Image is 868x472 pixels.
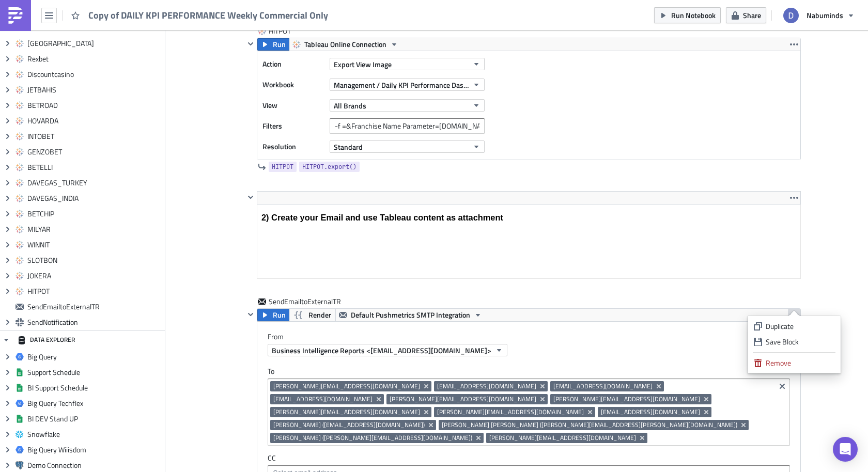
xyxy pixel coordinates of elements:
button: Remove Tag [474,433,484,443]
body: Rich Text Area. Press ALT-0 for help. [4,4,539,12]
span: Render [308,309,331,321]
button: Remove Tag [586,407,595,417]
button: Remove Tag [538,381,548,391]
span: HITPOT [269,26,310,36]
label: View [262,98,324,113]
button: Hide content [244,38,257,50]
a: HITPOT [269,162,297,172]
span: BI DEV Stand UP [27,414,162,423]
button: Remove Tag [702,394,711,404]
span: GENZOBET [27,147,162,156]
span: Run [273,309,286,321]
span: BETROAD [27,101,162,110]
button: Default Pushmetrics SMTP Integration [335,309,486,321]
span: Default Pushmetrics SMTP Integration [351,309,470,321]
a: HITPOT.export() [299,162,360,172]
button: Management / Daily KPI Performance Dashboard [330,78,485,91]
span: DAVEGAS_INDIA [27,194,162,203]
button: Tableau Online Connection [289,38,402,51]
p: DAILY KPI PERFOMANCE QUERYME [4,4,539,12]
span: Run [273,38,286,51]
span: Business Intelligence Reports <[EMAIL_ADDRESS][DOMAIN_NAME]> [272,345,491,356]
span: [EMAIL_ADDRESS][DOMAIN_NAME] [437,381,536,391]
span: JOKERA [27,271,162,280]
span: [EMAIL_ADDRESS][DOMAIN_NAME] [553,381,653,391]
span: Run Notebook [671,10,716,21]
div: DATA EXPLORER [18,331,75,349]
button: Remove Tag [739,420,749,430]
button: All Brands [330,99,485,112]
span: SendEmailtoExternalTR [27,302,162,311]
button: Export View Image [330,58,485,70]
label: To [268,367,790,376]
span: [EMAIL_ADDRESS][DOMAIN_NAME] [273,394,373,404]
span: Snowflake [27,430,162,439]
span: SendEmailtoExternalTR [269,296,342,307]
span: Standard [334,141,363,152]
span: [PERSON_NAME][EMAIL_ADDRESS][DOMAIN_NAME] [437,407,584,417]
span: [EMAIL_ADDRESS][DOMAIN_NAME] [601,407,700,417]
div: Remove [766,358,834,368]
span: Support Schedule [27,368,162,377]
label: From [268,332,800,341]
span: SendNotification [27,318,162,327]
span: Export View Image [334,59,392,70]
iframe: Rich Text Area [257,204,800,278]
button: Remove Tag [655,381,664,391]
body: Rich Text Area. Press ALT-0 for help. [4,8,539,18]
span: [PERSON_NAME][EMAIL_ADDRESS][DOMAIN_NAME] [273,381,420,391]
span: Discountcasino [27,70,162,79]
button: Business Intelligence Reports <[EMAIL_ADDRESS][DOMAIN_NAME]> [268,344,507,356]
div: Duplicate [766,321,834,332]
span: DAVEGAS_TURKEY [27,178,162,187]
button: Run [257,38,289,51]
label: Filters [262,118,324,134]
span: Share [743,10,761,21]
img: PushMetrics [7,7,24,24]
button: Run Notebook [654,7,721,23]
span: MILYAR [27,225,162,234]
label: Workbook [262,77,324,92]
button: Remove Tag [422,381,431,391]
span: Big Query [27,352,162,361]
span: [PERSON_NAME][EMAIL_ADDRESS][DOMAIN_NAME] [390,394,536,404]
button: Run [257,309,289,321]
div: Save Block [766,337,834,347]
button: Remove Tag [422,407,431,417]
span: BETELLI [27,163,162,172]
button: Hide content [244,308,257,321]
div: Open Intercom Messenger [833,437,858,462]
span: INTOBET [27,132,162,141]
span: [PERSON_NAME] [PERSON_NAME] ([PERSON_NAME][EMAIL_ADDRESS][PERSON_NAME][DOMAIN_NAME]) [442,420,737,430]
span: Copy of DAILY KPI PERFORMANCE Weekly Commercial Only [88,9,329,21]
span: [PERSON_NAME] ([PERSON_NAME][EMAIL_ADDRESS][DOMAIN_NAME]) [273,433,472,443]
span: Demo Connection [27,461,162,470]
span: Weekly KPI Performance Dashboard [89,61,224,70]
span: SLOTBON [27,256,162,265]
span: JETBAHIS [27,85,162,95]
span: Management / Daily KPI Performance Dashboard [334,80,469,90]
span: HITPOT.export() [302,162,357,172]
button: Nabuminds [777,4,860,27]
span: BETCHIP [27,209,162,218]
button: Hide content [244,191,257,203]
span: HITPOT [272,162,293,172]
span: Rexbet [27,54,162,64]
span: HITPOT [27,287,162,296]
span: [PERSON_NAME][EMAIL_ADDRESS][DOMAIN_NAME] [489,433,636,443]
span: WINNIT [27,240,162,249]
span: All Brands [334,100,366,111]
input: Filter1=Value1&... [330,118,485,134]
label: Action [262,56,324,72]
button: Remove Tag [427,420,436,430]
button: Remove Tag [702,407,711,417]
span: Nabuminds [807,10,843,21]
span: [PERSON_NAME] ([EMAIL_ADDRESS][DOMAIN_NAME]) [273,420,425,430]
label: Resolution [262,139,324,154]
p: Daily KPI Performance Dashboard Weekly Commercial Only successfully sent. [4,4,517,12]
span: BI Support Schedule [27,383,162,392]
span: [GEOGRAPHIC_DATA] [27,39,162,48]
button: Remove Tag [638,433,647,443]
